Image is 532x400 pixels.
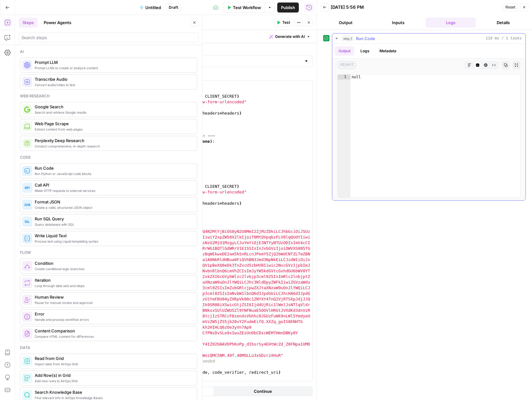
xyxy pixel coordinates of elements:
span: Transcribe Audio [35,76,192,82]
button: Untitled [136,3,165,13]
div: Data [20,345,197,351]
div: Ai [20,49,197,54]
span: Draft [169,5,178,10]
span: Prompt LLMs to create or analyze content [35,65,192,70]
input: Search steps [22,34,196,41]
span: Publish [281,4,295,11]
button: 118 ms / 1 tasks [332,33,525,44]
span: Format JSON [35,199,192,205]
span: Convert audio/video to text [35,82,192,87]
span: Human Review [35,294,192,300]
button: Publish [277,3,299,13]
button: Details [478,18,528,28]
span: Write Liquid Text [35,233,192,239]
span: Call API [35,182,192,188]
span: Generate with AI [275,34,305,39]
span: Create a valid, structured JSON object [35,205,192,210]
span: Extract content from web pages [35,127,192,132]
button: Continue [214,386,312,396]
div: Flow [20,250,197,255]
button: Generate with AI [267,33,313,41]
span: 118 ms / 1 tasks [486,36,522,41]
span: Run Code [35,165,192,171]
div: 1 [338,74,350,79]
span: Reset [505,4,515,10]
button: Logs [426,18,476,28]
span: Continue [254,388,272,394]
span: Prompt LLM [35,59,192,65]
span: Iteration [35,277,192,283]
span: Search Knowledge Base [35,389,192,395]
span: Content Comparison [35,328,192,334]
button: Output [321,18,371,28]
span: Test [282,20,290,25]
span: Web Page Scrape [35,121,192,127]
span: Test Workflow [233,4,261,11]
span: Error [35,311,192,317]
span: Pause for manual review and approval [35,300,192,305]
div: Web research [20,93,197,99]
span: Run SQL Query [35,216,192,222]
span: Create conditional logic branches [35,266,192,271]
span: object [337,61,356,69]
button: Power Agents [40,18,75,28]
button: Test [274,18,293,27]
span: Make HTTP requests to external services [35,188,192,193]
button: Logs [357,46,373,56]
button: Inputs [373,18,423,28]
span: Conduct comprehensive, in-depth research [35,144,192,149]
div: Code [20,155,197,160]
button: Metadata [376,46,400,56]
button: Output [335,46,354,56]
span: Add Row(s) in Grid [35,372,192,378]
span: Read from Grid [35,355,192,362]
span: Search and retrieve Google results [35,110,192,115]
span: Handle and process workflow errors [35,317,192,322]
img: vrinnnclop0vshvmafd7ip1g7ohf [24,331,30,337]
span: Perplexity Deep Research [35,137,192,144]
button: Test Workflow [223,3,265,13]
span: Run Code [356,35,375,42]
span: Condition [35,260,192,266]
span: Query databases with SQL [35,222,192,227]
span: Process text using Liquid templating syntax [35,239,192,244]
span: Compare HTML content for differences [35,334,192,339]
span: step_1 [342,35,354,42]
button: Reset [503,3,518,11]
span: Loop through data sets and steps [35,283,192,288]
span: Google Search [35,104,192,110]
span: Add new rows to AirOps Grid [35,378,192,383]
span: Import data from AirOps Grid [35,362,192,367]
div: 118 ms / 1 tasks [332,44,525,200]
span: Run Python or JavaScript code blocks [35,171,192,176]
span: Untitled [145,4,161,11]
button: Steps [19,18,38,28]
